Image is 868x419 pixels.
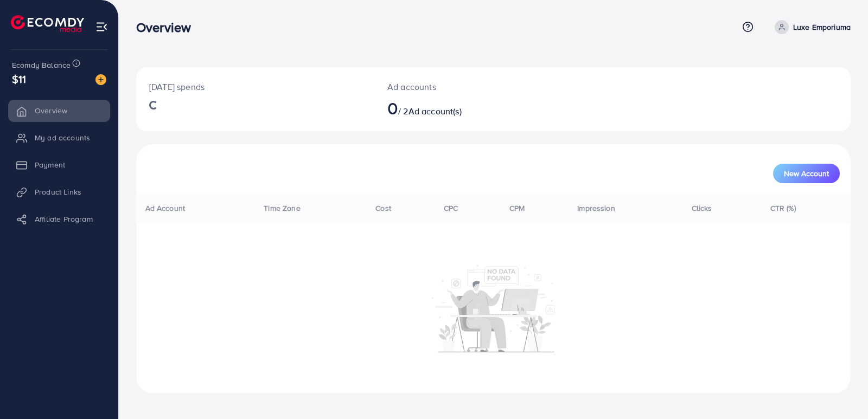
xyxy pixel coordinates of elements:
[95,21,108,33] img: menu
[387,95,398,120] span: 0
[387,98,540,118] h2: / 2
[387,80,540,93] p: Ad accounts
[95,74,106,85] img: image
[11,15,84,32] img: logo
[793,21,851,34] p: Luxe Emporiuma
[12,60,71,70] span: Ecomdy Balance
[784,170,829,177] span: New Account
[770,20,851,34] a: Luxe Emporiuma
[409,105,462,117] span: Ad account(s)
[773,164,840,183] button: New Account
[149,80,361,93] p: [DATE] spends
[12,71,26,87] span: $11
[136,20,200,35] h3: Overview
